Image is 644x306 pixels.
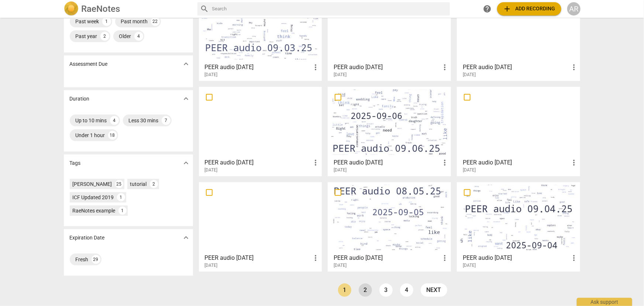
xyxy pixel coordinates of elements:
[205,262,218,269] span: [DATE]
[379,283,393,297] a: Page 3
[338,283,351,297] a: Page 1 is your current page
[180,93,192,104] button: Show more
[102,17,111,26] div: 1
[182,94,190,103] span: expand_more
[73,180,112,188] div: [PERSON_NAME]
[202,89,320,173] a: PEER audio [DATE][DATE]
[76,132,105,139] div: Under 1 hour
[334,63,440,72] h3: PEER audio 08.19.25
[503,4,512,13] span: add
[459,185,578,268] a: PEER audio [DATE][DATE]
[76,256,89,263] div: Fresh
[330,89,448,173] a: PEER audio [DATE][DATE]
[115,180,123,188] div: 25
[205,158,311,167] h3: PEER audio 09.08.25
[130,180,147,188] div: tutorial
[497,2,561,16] button: Upload
[334,262,347,269] span: [DATE]
[311,254,320,262] span: more_vert
[400,283,413,297] a: Page 4
[100,32,109,41] div: 2
[483,4,492,13] span: help
[334,167,347,173] span: [DATE]
[70,95,90,103] p: Duration
[76,18,99,25] div: Past week
[334,158,440,167] h3: PEER audio 09.06.25
[463,254,569,262] h3: PEER audio 09.04.25
[151,17,160,26] div: 22
[82,4,120,14] h2: RaeNotes
[311,63,320,72] span: more_vert
[182,233,190,242] span: expand_more
[205,167,218,173] span: [DATE]
[180,232,192,243] button: Show more
[70,60,108,68] p: Assessment Due
[119,33,131,40] div: Older
[202,185,320,268] a: PEER audio [DATE][DATE]
[205,63,311,72] h3: PEER audio 09.03.25
[108,131,117,140] div: 18
[180,58,192,69] button: Show more
[76,33,97,40] div: Past year
[440,158,449,167] span: more_vert
[569,63,578,72] span: more_vert
[311,158,320,167] span: more_vert
[162,116,171,125] div: 7
[569,158,578,167] span: more_vert
[334,254,440,262] h3: PEER audio 08.05.25
[150,180,158,188] div: 2
[569,254,578,262] span: more_vert
[503,4,555,13] span: Add recording
[481,2,494,16] a: Help
[440,63,449,72] span: more_vert
[70,159,81,167] p: Tags
[577,298,632,306] div: Ask support
[212,3,447,15] input: Search
[129,117,159,124] div: Less 30 mins
[76,117,107,124] div: Up to 10 mins
[182,159,190,167] span: expand_more
[70,234,105,242] p: Expiration Date
[330,185,448,268] a: PEER audio [DATE][DATE]
[463,262,476,269] span: [DATE]
[118,207,127,215] div: 1
[73,207,116,214] div: RaeNotes example
[200,4,209,13] span: search
[121,18,148,25] div: Past month
[463,72,476,78] span: [DATE]
[421,283,447,297] a: next
[463,167,476,173] span: [DATE]
[359,283,372,297] a: Page 2
[180,157,192,169] button: Show more
[567,2,581,16] button: AR
[134,32,143,41] div: 4
[440,254,449,262] span: more_vert
[334,72,347,78] span: [DATE]
[463,63,569,72] h3: PEER audio 08.18.25
[64,1,79,16] img: Logo
[459,89,578,173] a: PEER audio [DATE][DATE]
[117,193,125,201] div: 1
[463,158,569,167] h3: PEER audio 08.28.25
[73,194,114,201] div: ICF Updated 2019
[110,116,119,125] div: 4
[64,1,192,16] a: LogoRaeNotes
[182,59,190,68] span: expand_more
[92,255,100,264] div: 29
[205,254,311,262] h3: PEER audio 08.06.25
[205,72,218,78] span: [DATE]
